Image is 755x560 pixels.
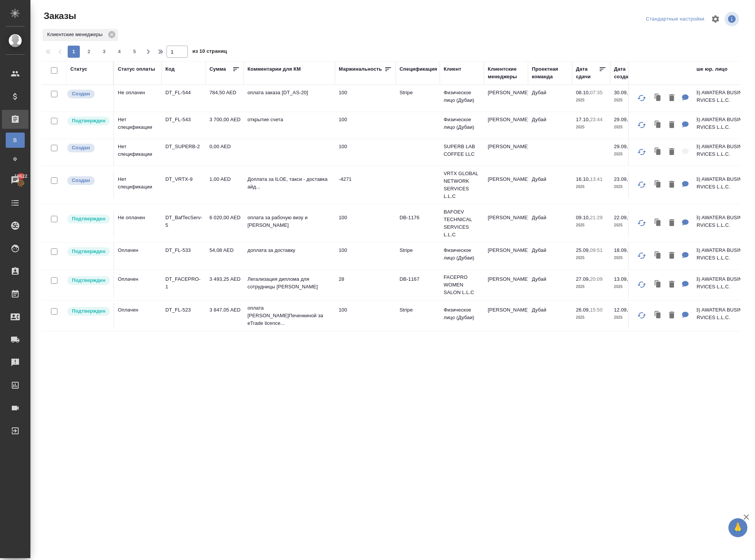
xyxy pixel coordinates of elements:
td: Нет спецификации [114,172,162,198]
p: 20:09 [590,276,603,282]
button: Клонировать [651,144,665,160]
p: Создан [72,90,90,98]
button: Обновить [633,143,651,161]
p: 30.09, [614,90,628,95]
div: Наше юр. лицо [690,65,728,73]
p: 2025 [614,254,644,262]
div: Код [165,65,174,73]
td: Дубай [528,272,572,298]
td: Нет спецификации [114,112,162,139]
td: Оплачен [114,272,162,298]
p: 2025 [576,123,606,131]
td: 100 [335,85,396,112]
p: 13.09, [614,276,628,282]
p: VRTX GLOBAL NETWORK SERVICES L.L.C [444,170,480,200]
td: Stripe [396,85,440,112]
td: Stripe [396,302,440,329]
p: Подтвержден [72,307,105,315]
span: Ф [10,155,21,163]
button: Клонировать [651,177,665,193]
button: 5 [128,46,141,58]
td: 54,08 AED [206,243,244,269]
p: Подтвержден [72,215,105,223]
td: 3 700,00 AED [206,112,244,139]
p: Физическое лицо (Дубаи) [444,247,480,262]
td: Оплачен [114,243,162,269]
td: Дубай [528,112,572,139]
button: Удалить [665,248,678,264]
p: 15:50 [590,307,603,313]
div: split button [644,13,706,25]
p: Доплата за ILOE, такси - доставка айд... [247,176,331,191]
p: 22.09, [614,215,628,220]
td: DB-1176 [396,210,440,237]
div: Клиентские менеджеры [43,29,118,41]
p: 13:41 [590,176,603,182]
div: Клиент [444,65,461,73]
p: BAFOEV TECHNICAL SERVICES L.L.C [444,208,480,239]
p: 26.09, [576,307,590,313]
button: Обновить [633,275,651,294]
p: 09:51 [590,247,603,253]
p: 08.10, [576,90,590,95]
p: DT_SUPERB-2 [165,143,202,150]
span: 19622 [10,172,32,180]
td: [PERSON_NAME] [484,272,528,298]
td: [PERSON_NAME] [484,139,528,166]
p: DT_FL-543 [165,116,202,123]
p: 2025 [576,221,606,229]
td: DB-1167 [396,272,440,298]
div: Выставляет КМ после уточнения всех необходимых деталей и получения согласия клиента на запуск. С ... [67,116,109,126]
p: SUPERB LAB COFFEE LLC [444,143,480,158]
p: 17.10, [576,117,590,122]
button: Обновить [633,306,651,324]
td: 6 020,00 AED [206,210,244,237]
p: 2025 [576,96,606,104]
div: Выставляется автоматически при создании заказа [67,176,109,186]
td: Оплачен [114,302,162,329]
div: Комментарии для КМ [247,65,301,73]
p: Физическое лицо (Дубаи) [444,89,480,104]
a: В [6,133,25,148]
p: Подтвержден [72,248,105,255]
div: Дата сдачи [576,65,599,81]
p: DT_VRTX-9 [165,176,202,183]
button: Клонировать [651,90,665,106]
span: В [10,136,21,144]
span: 3 [98,48,110,55]
p: 29.09, [614,117,628,122]
div: Маржинальность [339,65,382,73]
button: Для КМ: открытие счета [678,117,693,133]
p: Физическое лицо (Дубаи) [444,116,480,131]
span: Посмотреть информацию [725,12,741,26]
button: Обновить [633,89,651,107]
td: Дубай [528,210,572,237]
button: Удалить [665,308,678,323]
p: 18.09, [614,247,628,253]
div: Дата создания [614,65,637,81]
p: 2025 [576,254,606,262]
td: [PERSON_NAME] [484,302,528,329]
td: [PERSON_NAME] [484,85,528,112]
td: 28 [335,272,396,298]
td: 3 847,05 AED [206,302,244,329]
p: Физическое лицо (Дубаи) [444,306,480,321]
p: оплата за рабочую визу и [PERSON_NAME] [247,214,331,229]
div: Статус [70,65,87,73]
button: Клонировать [651,215,665,231]
p: 23:44 [590,117,603,122]
td: [PERSON_NAME] [484,210,528,237]
p: 2025 [614,123,644,131]
td: [PERSON_NAME] [484,243,528,269]
p: Подтвержден [72,117,105,125]
td: [PERSON_NAME] [484,112,528,139]
p: 23.09, [614,176,628,182]
p: открытие счета [247,116,331,123]
td: 100 [335,302,396,329]
p: Клиентские менеджеры [47,31,105,38]
td: 100 [335,139,396,166]
p: доплата за доставку [247,247,331,254]
p: Создан [72,177,90,184]
span: 2 [83,48,95,55]
div: Сумма [209,65,226,73]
